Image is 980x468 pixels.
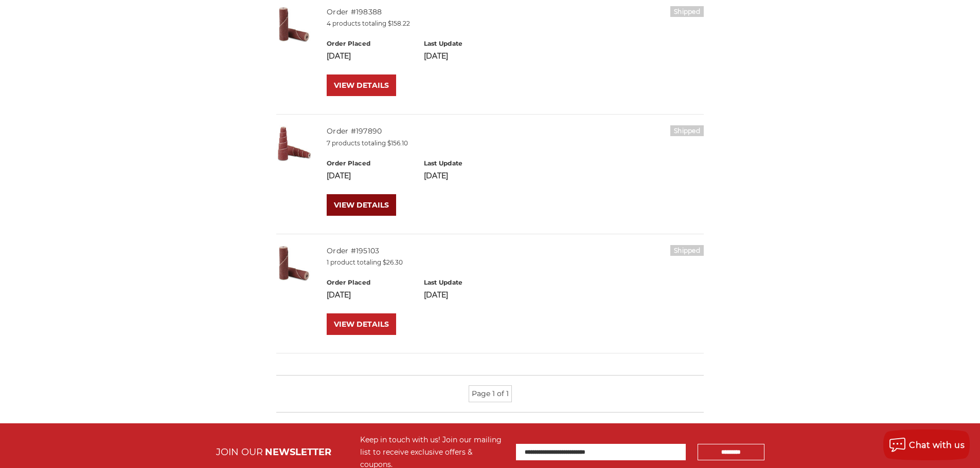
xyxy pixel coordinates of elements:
h6: Shipped [670,125,704,136]
a: Order #195103 [327,246,379,255]
img: Cartridge Roll 3/8" x 1-1/2" x 1/8" Full Tapered [276,125,312,161]
h6: Order Placed [327,159,413,168]
h6: Order Placed [327,278,413,287]
p: 1 product totaling $26.30 [327,258,704,267]
a: Order #198388 [327,7,382,16]
h6: Order Placed [327,39,413,48]
span: [DATE] [424,290,448,299]
img: Cartridge Roll 1/2" x 1-1/2" x 1/8" Straight [276,6,312,42]
li: Page 1 of 1 [469,385,512,402]
a: VIEW DETAILS [327,194,396,216]
span: JOIN OUR [216,446,263,458]
h6: Shipped [670,6,704,17]
a: Order #197890 [327,126,382,136]
span: Chat with us [909,440,965,450]
span: [DATE] [424,171,448,180]
a: VIEW DETAILS [327,313,396,335]
span: NEWSLETTER [265,446,331,458]
h6: Last Update [424,159,510,168]
span: [DATE] [327,51,351,61]
h6: Last Update [424,278,510,287]
p: 7 products totaling $156.10 [327,139,704,148]
h6: Shipped [670,245,704,256]
button: Chat with us [883,429,970,460]
p: 4 products totaling $158.22 [327,19,704,28]
img: Cartridge Roll 3/8" x 1-1/2" x 1/8" Straight [276,245,312,281]
span: [DATE] [327,290,351,299]
span: [DATE] [327,171,351,180]
a: VIEW DETAILS [327,74,396,96]
span: [DATE] [424,51,448,61]
h6: Last Update [424,39,510,48]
